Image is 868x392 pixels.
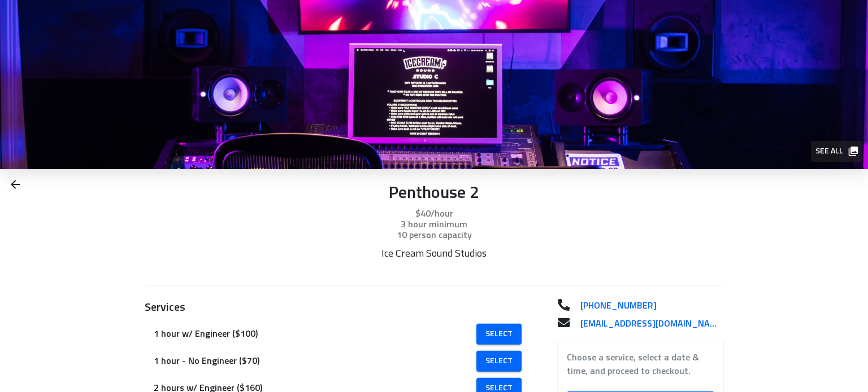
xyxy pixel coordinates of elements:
[476,351,522,372] a: Select
[289,248,579,260] p: Ice Cream Sound Studios
[485,327,513,341] span: Select
[811,141,862,162] button: See all
[476,324,522,345] a: Select
[145,207,723,221] p: $40/hour
[154,327,478,341] span: 1 hour w/ Engineer ($100)
[571,317,723,331] a: [EMAIL_ADDRESS][DOMAIN_NAME]
[571,299,723,312] a: [PHONE_NUMBER]
[567,351,714,378] label: Choose a service, select a date & time, and proceed to checkout.
[145,320,531,347] div: 1 hour w/ Engineer ($100)
[145,183,723,204] p: Penthouse 2
[145,228,723,242] p: 10 person capacity
[815,144,857,158] span: See all
[145,347,531,375] div: 1 hour - No Engineer ($70)
[145,218,723,231] p: 3 hour minimum
[485,354,513,368] span: Select
[154,354,478,368] span: 1 hour - No Engineer ($70)
[145,299,531,316] h3: Services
